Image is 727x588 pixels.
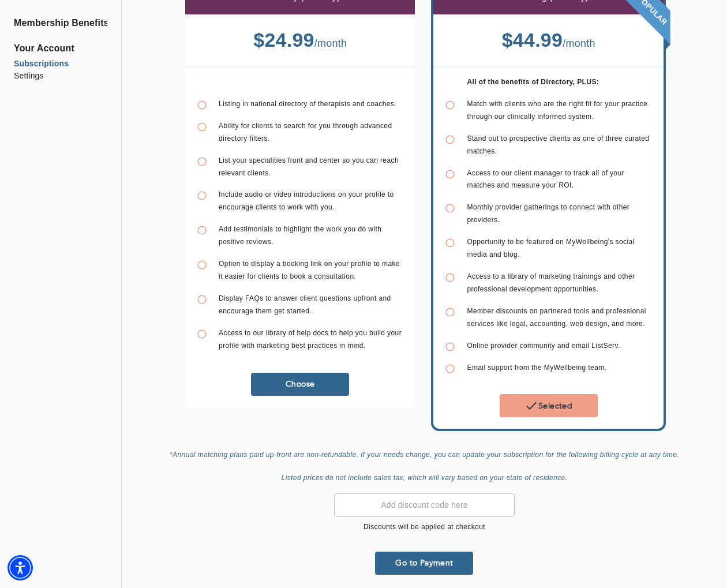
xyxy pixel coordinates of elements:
[314,38,347,49] span: / month
[251,373,349,396] button: Choose
[467,342,620,350] span: Online provider community and email ListServ.
[467,100,647,121] span: Match with clients who are the right fit for your practice through our clinically informed system.
[334,493,514,517] input: Add discount code here
[219,190,394,211] span: Include audio or video introductions on your profile to encourage clients to work with you.
[256,379,344,389] span: Choose
[467,238,634,259] span: Opportunity to be featured on MyWellbeing's social media and blog.
[500,394,598,417] button: Selected
[14,16,107,30] a: Membership Benefits
[502,29,563,51] b: $ 44.99
[467,169,624,190] span: Access to our client manager to track all of your matches and measure your ROI.
[467,364,606,372] span: Email support from the MyWellbeing team.
[219,156,399,177] span: List your specialities front and center so you can reach relevant clients.
[14,58,107,70] a: Subscriptions
[8,555,33,580] div: Accessibility Menu
[219,260,400,280] span: Option to display a booking link on your profile to make it easier for clients to book a consulta...
[219,100,396,108] span: Listing in national directory of therapists and coaches.
[467,307,646,328] span: Member discounts on partnered tools and professional services like legal, accounting, web design,...
[380,557,469,568] span: Go to Payment
[219,225,381,246] span: Add testimonials to highlight the work you do with positive reviews.
[467,272,635,293] span: Access to a library of marketing trainings and other professional development opportunities.
[219,329,402,350] span: Access to our library of help docs to help you build your profile with marketing best practices i...
[467,203,629,224] span: Monthly provider gatherings to connect with other providers.
[467,78,599,86] b: All of the benefits of Directory, PLUS:
[363,522,485,533] p: Discounts will be applied at checkout
[170,451,679,482] i: *Annual matching plans paid up-front are non-refundable. If your needs change, you can update you...
[219,294,391,315] span: Display FAQs to answer client questions upfront and encourage them get started.
[14,42,107,55] span: Your Account
[375,552,473,575] button: Go to Payment
[504,399,593,413] span: Selected
[253,29,314,51] b: $ 24.99
[219,122,392,143] span: Ability for clients to search for you through advanced directory filters.
[14,70,107,82] a: Settings
[467,134,649,155] span: Stand out to prospective clients as one of three curated matches.
[563,38,595,49] span: / month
